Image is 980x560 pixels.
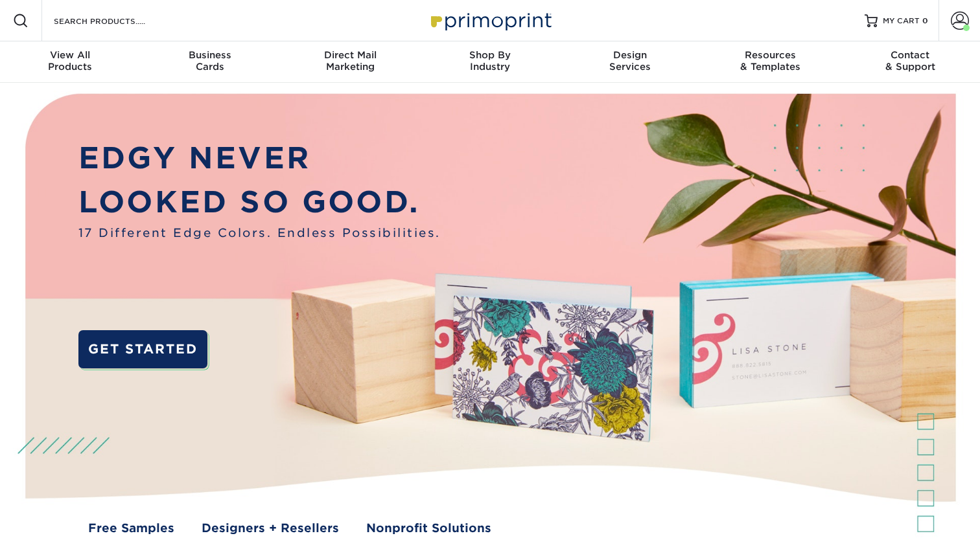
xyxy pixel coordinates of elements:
[280,49,420,61] span: Direct Mail
[78,330,207,369] a: GET STARTED
[78,136,441,180] p: EDGY NEVER
[88,519,174,537] a: Free Samples
[425,6,555,34] img: Primoprint
[420,49,560,73] div: Industry
[140,49,280,73] div: Cards
[840,41,980,83] a: Contact& Support
[140,41,280,83] a: BusinessCards
[883,16,920,27] span: MY CART
[840,49,980,73] div: & Support
[202,519,339,537] a: Designers + Resellers
[560,49,700,61] span: Design
[560,49,700,73] div: Services
[78,224,441,241] span: 17 Different Edge Colors. Endless Possibilities.
[280,41,420,83] a: Direct MailMarketing
[420,41,560,83] a: Shop ByIndustry
[922,16,928,25] span: 0
[560,41,700,83] a: DesignServices
[366,519,491,537] a: Nonprofit Solutions
[700,49,840,61] span: Resources
[700,41,840,83] a: Resources& Templates
[840,49,980,61] span: Contact
[420,49,560,61] span: Shop By
[280,49,420,73] div: Marketing
[52,13,179,28] input: SEARCH PRODUCTS.....
[700,49,840,73] div: & Templates
[140,49,280,61] span: Business
[78,180,441,224] p: LOOKED SO GOOD.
